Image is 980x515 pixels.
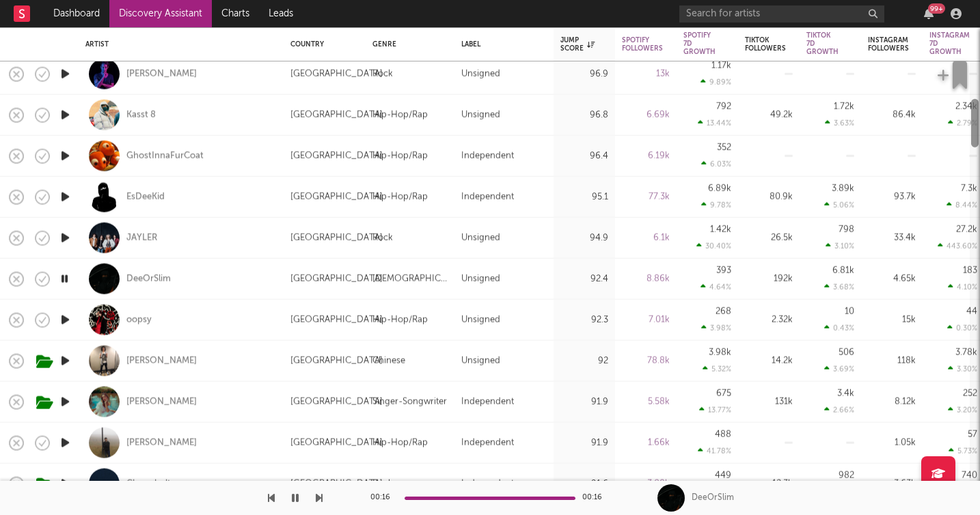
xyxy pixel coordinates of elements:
div: [GEOGRAPHIC_DATA] [290,393,383,410]
div: 131k [745,393,793,410]
div: 91.9 [560,393,608,410]
div: Tiktok 7D Growth [806,31,839,56]
div: Unsigned [461,107,500,123]
div: Rock [372,475,393,492]
div: [GEOGRAPHIC_DATA] [290,270,383,287]
div: Tiktok Followers [745,36,786,53]
button: 99+ [924,8,934,19]
a: oopsy [126,314,152,326]
div: Hip-Hop/Rap [372,434,428,451]
div: Unsigned [461,311,500,328]
div: Unsigned [461,66,500,82]
div: DeeOrSlim [692,492,734,504]
div: Independent [461,148,514,164]
div: 1.42k [710,225,731,234]
div: Independent [461,189,514,205]
div: 3.68 % [824,283,854,292]
div: Unsigned [461,352,500,369]
div: 6.89k [708,184,731,193]
div: Singer-Songwriter [372,393,447,410]
div: 6.1k [622,229,670,246]
div: 740 [962,471,977,480]
div: Rock [372,66,393,82]
div: 92.4 [560,270,608,287]
div: 3.20 % [948,406,977,415]
div: Hip-Hop/Rap [372,148,428,164]
div: 86.4k [868,107,916,123]
div: 268 [716,307,731,316]
div: 3.89k [832,184,854,193]
div: 6.03 % [701,160,731,169]
div: 252 [963,389,977,398]
div: 92 [560,352,608,369]
a: [PERSON_NAME] [126,354,197,367]
div: [GEOGRAPHIC_DATA] [290,189,383,205]
div: 3.98k [709,348,731,357]
div: Label [461,40,540,48]
a: [PERSON_NAME] [126,395,197,408]
div: 92.3 [560,311,608,328]
div: 44 [966,307,977,316]
div: 393 [716,266,731,275]
div: [GEOGRAPHIC_DATA] [290,311,383,328]
a: DeeOrSlim [126,273,171,285]
div: 33.4k [868,229,916,246]
div: 9.89 % [700,78,731,87]
div: 3.63 % [825,119,854,128]
div: 2.32k [745,311,793,328]
div: Chinese [372,352,405,369]
div: 3.08k [622,475,670,492]
div: [GEOGRAPHIC_DATA] [290,107,383,123]
div: 96.9 [560,66,608,82]
a: [PERSON_NAME] [126,68,197,80]
div: 8.86k [622,270,670,287]
div: 0.30 % [947,324,977,333]
div: Independent [461,393,514,410]
div: 5.06 % [824,201,854,210]
div: Country [290,40,352,48]
div: [GEOGRAPHIC_DATA] [290,475,383,492]
div: 4.64 % [700,283,731,292]
div: 6.81k [832,266,854,275]
div: 798 [839,225,854,234]
div: 14.2k [745,352,793,369]
div: 3.98 % [701,324,731,333]
div: 982 [839,471,854,480]
div: 27.2k [956,225,977,234]
div: 2.66 % [824,406,854,415]
div: 6.69k [622,107,670,123]
div: 1.05k [868,434,916,451]
div: 3.10 % [826,242,854,251]
div: 488 [715,430,731,439]
a: Cherryholt [126,477,171,490]
div: 7.3k [961,184,977,193]
div: Independent [461,434,514,451]
div: 91.6 [560,475,608,492]
div: 0.43 % [824,324,854,333]
div: 3.4k [837,389,854,398]
div: 2.34k [955,102,977,111]
div: [GEOGRAPHIC_DATA] [290,434,383,451]
div: Artist [85,40,270,48]
div: [GEOGRAPHIC_DATA] [290,66,383,82]
div: 7.01k [622,311,670,328]
div: Instagram Followers [868,36,909,53]
div: EsDeeKid [126,191,165,203]
div: 57 [968,430,977,439]
a: JAYLER [126,232,157,244]
div: 3.78k [955,348,977,357]
div: 675 [716,389,731,398]
div: Unsigned [461,270,500,287]
div: Jump Score [560,36,595,53]
a: GhostInnaFurCoat [126,150,204,162]
div: [GEOGRAPHIC_DATA] [290,148,383,164]
div: 80.9k [745,189,793,205]
div: Hip-Hop/Rap [372,311,428,328]
div: 4.65k [868,270,916,287]
a: [PERSON_NAME] [126,436,197,449]
div: Kasst 8 [126,109,156,121]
